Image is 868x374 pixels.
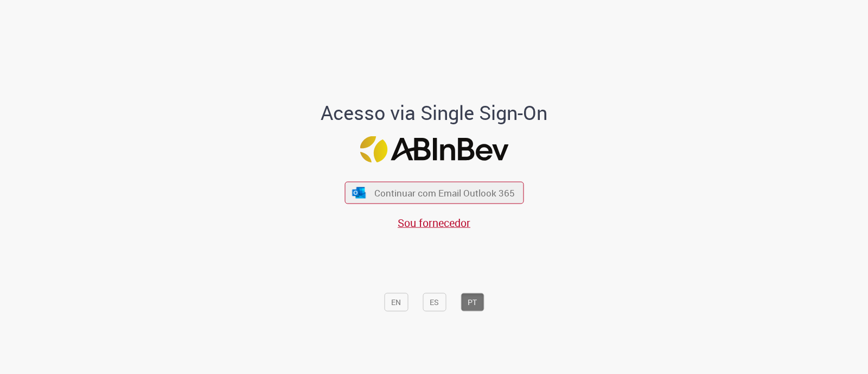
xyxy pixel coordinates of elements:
img: ícone Azure/Microsoft 360 [352,187,367,198]
button: ES [423,293,446,311]
a: Sou fornecedor [398,215,470,230]
span: Continuar com Email Outlook 365 [374,187,515,199]
img: Logo ABInBev [360,136,508,163]
button: EN [384,293,408,311]
button: ícone Azure/Microsoft 360 Continuar com Email Outlook 365 [344,182,524,204]
h1: Acesso via Single Sign-On [284,102,585,123]
button: PT [461,293,484,311]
